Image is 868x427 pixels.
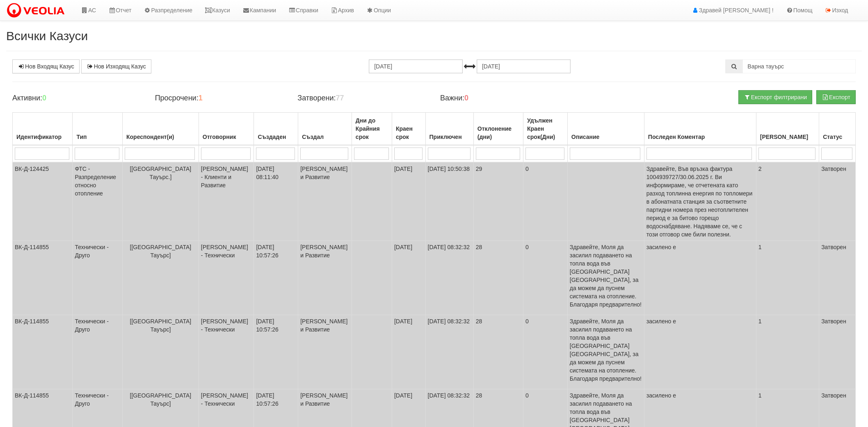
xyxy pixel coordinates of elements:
h4: Активни: [12,94,143,102]
h4: Важни: [440,94,571,102]
th: Брой Файлове: No sort applied, activate to apply an ascending sort [756,113,819,145]
span: засилено е [646,244,676,250]
th: Приключен: No sort applied, activate to apply an ascending sort [425,113,473,145]
th: Дни до Крайния срок: No sort applied, activate to apply an ascending sort [352,113,392,145]
th: Тип: No sort applied, activate to apply an ascending sort [73,113,123,145]
span: [[GEOGRAPHIC_DATA] Тауърс] [130,244,192,259]
td: ФТС - Разпределение относно отопление [73,162,123,241]
a: Нов Изходящ Казус [81,59,151,73]
td: Затворен [819,162,856,241]
span: Здравейте, Във връзка фактура 1004939727/30.06.2025 г. Ви информираме, че отчетената като разход ... [646,166,752,238]
span: засилено е [646,318,676,325]
th: Статус: No sort applied, activate to apply an ascending sort [819,113,856,145]
td: [PERSON_NAME] - Технически [199,315,254,389]
td: [PERSON_NAME] - Клиенти и Развитие [199,162,254,241]
span: [[GEOGRAPHIC_DATA] Тауърс.] [130,166,192,180]
td: 1 [756,315,819,389]
td: [PERSON_NAME] - Технически [199,241,254,315]
td: 29 [473,162,523,241]
th: Създаден: No sort applied, activate to apply an ascending sort [254,113,298,145]
td: [PERSON_NAME] и Развитие [298,241,352,315]
td: Технически - Друго [73,315,123,389]
td: Технически - Друго [73,241,123,315]
td: 0 [523,162,568,241]
td: Затворен [819,315,856,389]
td: ВК-Д-114855 [13,241,73,315]
div: Описание [570,131,642,143]
td: [DATE] 10:50:38 [425,162,473,241]
th: Отговорник: No sort applied, activate to apply an ascending sort [199,113,254,145]
b: 0 [42,94,46,102]
h2: Всички Казуси [6,29,862,43]
div: Краен срок [394,123,423,143]
div: Създал [300,131,349,143]
div: Кореспондент(и) [125,131,196,143]
td: [DATE] [392,315,425,389]
td: ВК-Д-114855 [13,315,73,389]
img: VeoliaLogo.png [6,2,69,19]
td: [PERSON_NAME] и Развитие [298,162,352,241]
div: Удължен Краен срок(Дни) [525,115,565,143]
b: 1 [199,94,203,102]
td: [PERSON_NAME] и Развитие [298,315,352,389]
div: Отклонение (дни) [476,123,521,143]
b: 0 [464,94,468,102]
td: [DATE] [392,241,425,315]
span: засилено е [646,392,676,399]
button: Експорт филтрирани [738,90,812,104]
th: Описание: No sort applied, activate to apply an ascending sort [567,113,644,145]
th: Създал: No sort applied, activate to apply an ascending sort [298,113,352,145]
button: Експорт [816,90,856,104]
div: Тип [75,131,120,143]
div: Създаден [256,131,296,143]
input: Търсене по Идентификатор, Бл/Вх/Ап, Тип, Описание, Моб. Номер, Имейл, Файл, Коментар, [742,59,856,73]
p: Здравейте, Моля да засилил подаването на топла вода във [GEOGRAPHIC_DATA] [GEOGRAPHIC_DATA], за д... [570,317,642,383]
div: Приключен [428,131,471,143]
div: Отговорник [201,131,252,143]
th: Последен Коментар: No sort applied, activate to apply an ascending sort [644,113,756,145]
a: Нов Входящ Казус [12,59,80,73]
td: [DATE] 10:57:26 [254,315,298,389]
td: ВК-Д-124425 [13,162,73,241]
div: Последен Коментар [646,131,754,143]
td: 1 [756,241,819,315]
td: [DATE] 10:57:26 [254,241,298,315]
h4: Затворени: [297,94,428,102]
td: [DATE] 08:32:32 [425,315,473,389]
div: Дни до Крайния срок [354,115,390,143]
td: 0 [523,241,568,315]
span: [[GEOGRAPHIC_DATA] Тауърс] [130,318,192,333]
td: Затворен [819,241,856,315]
b: 77 [336,94,344,102]
p: Здравейте, Моля да засилил подаването на топла вода във [GEOGRAPHIC_DATA] [GEOGRAPHIC_DATA], за д... [570,243,642,309]
th: Удължен Краен срок(Дни): No sort applied, activate to apply an ascending sort [523,113,568,145]
td: 0 [523,315,568,389]
td: [DATE] [392,162,425,241]
div: Статус [821,131,853,143]
span: [[GEOGRAPHIC_DATA] Тауърс] [130,392,192,407]
th: Краен срок: No sort applied, activate to apply an ascending sort [392,113,425,145]
td: [DATE] 08:11:40 [254,162,298,241]
h4: Просрочени: [155,94,286,102]
td: [DATE] 08:32:32 [425,241,473,315]
th: Кореспондент(и): No sort applied, activate to apply an ascending sort [122,113,199,145]
td: 28 [473,315,523,389]
th: Отклонение (дни): No sort applied, activate to apply an ascending sort [473,113,523,145]
td: 28 [473,241,523,315]
th: Идентификатор: No sort applied, activate to apply an ascending sort [13,113,73,145]
div: Идентификатор [15,131,70,143]
div: [PERSON_NAME] [758,131,817,143]
td: 2 [756,162,819,241]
